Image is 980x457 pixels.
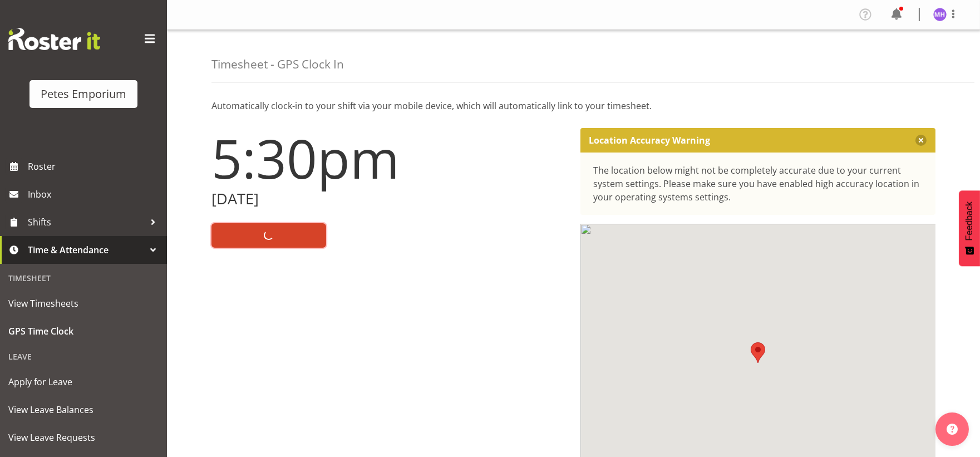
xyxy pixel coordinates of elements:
span: View Timesheets [8,295,159,312]
img: mackenzie-halford4471.jpg [933,8,947,21]
span: Time & Attendance [28,242,145,258]
div: Leave [3,345,164,368]
button: Feedback - Show survey [959,190,980,266]
span: Roster [28,158,161,175]
span: GPS Time Clock [8,323,159,340]
span: Feedback [964,202,974,240]
p: Location Accuracy Warning [589,135,711,146]
a: View Leave Requests [3,424,164,451]
span: Inbox [28,186,161,203]
span: View Leave Requests [8,429,159,446]
img: help-xxl-2.png [947,424,958,435]
p: Automatically clock-in to your shift via your mobile device, which will automatically link to you... [211,99,935,112]
h2: [DATE] [211,190,567,208]
span: Apply for Leave [8,374,159,390]
span: View Leave Balances [8,401,159,418]
div: Timesheet [3,267,164,289]
button: Close message [915,135,927,146]
img: Rosterit website logo [8,28,100,50]
a: GPS Time Clock [3,317,164,345]
a: View Timesheets [3,289,164,317]
h4: Timesheet - GPS Clock In [211,58,344,71]
span: Shifts [28,214,145,230]
a: View Leave Balances [3,396,164,424]
h1: 5:30pm [211,128,567,188]
div: Petes Emporium [41,86,126,102]
a: Apply for Leave [3,368,164,396]
div: The location below might not be completely accurate due to your current system settings. Please m... [594,164,923,204]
